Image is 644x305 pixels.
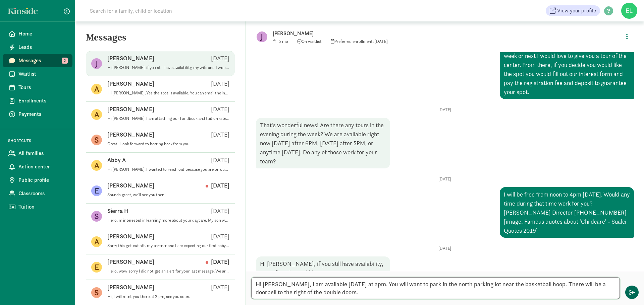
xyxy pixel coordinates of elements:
span: View your profile [557,7,596,15]
p: [DATE] [211,232,229,240]
div: That's wonderful news! Are there any tours in the evening during the week? We are available right... [256,118,390,168]
figure: J [91,58,102,69]
figure: A [91,84,102,94]
a: Classrooms [3,187,72,200]
p: Sierra H [107,207,128,215]
span: Leads [18,43,67,51]
p: [DATE] [211,207,229,215]
figure: E [91,262,102,273]
p: [DATE] [256,176,634,182]
p: Hello, m interested in learning more about your daycare. My son will eb 2 in July - we are lookin... [107,218,229,223]
a: Leads [3,41,72,54]
span: Payments [18,110,67,118]
a: Tours [3,81,72,94]
p: [DATE] [211,105,229,113]
p: [DATE] [206,258,229,266]
figure: J [257,31,267,42]
span: Enrollments [18,97,67,105]
p: Hi [PERSON_NAME], if you still have availability, my wife and I would love to visit at 2PM. [107,65,229,70]
p: [PERSON_NAME] [107,131,154,139]
span: Home [18,30,67,38]
span: Public profile [18,176,67,184]
a: All families [3,147,72,160]
p: [DATE] [211,131,229,139]
span: Messages [18,57,67,65]
p: Sorry this got cut off- my partner and I are expecting our first baby in September and are lookin... [107,243,229,248]
figure: S [91,211,102,222]
p: [PERSON_NAME] [107,283,154,291]
a: Payments [3,107,72,121]
div: Hi [PERSON_NAME], if you still have availability, my wife and I would love to visit at 2PM. [256,256,390,280]
figure: E [91,185,102,196]
a: Home [3,27,72,41]
figure: A [91,236,102,247]
span: Action center [18,163,67,171]
p: Hi, I will meet you there at 2 pm, see you soon. [107,294,229,299]
p: [PERSON_NAME] [273,29,484,38]
p: Sounds great, we’ll see you then! [107,192,229,198]
span: 2 [62,58,68,64]
p: [DATE] [211,80,229,88]
span: Tours [18,83,67,91]
a: Public profile [3,173,72,187]
span: Waitlist [18,70,67,78]
p: [DATE] [211,283,229,291]
a: Tuition [3,200,72,214]
span: Tuition [18,203,67,211]
p: Abby A [107,156,126,164]
a: Waitlist [3,67,72,81]
figure: S [91,135,102,145]
p: Hi [PERSON_NAME], I am attaching our handbook and tuition rates for you to learn more about our p... [107,116,229,121]
span: All families [18,149,67,157]
a: View your profile [546,5,600,16]
p: [PERSON_NAME] [107,80,154,88]
h5: Messages [75,32,246,48]
a: Messages 2 [3,54,72,67]
p: [DATE] [256,107,634,112]
span: Preferred enrollment: [DATE] [331,39,388,44]
span: -5 [277,39,288,44]
figure: A [91,160,102,171]
p: Great. I look forward to hearing back from you. [107,141,229,147]
p: [DATE] [211,54,229,62]
input: Search for a family, child or location [86,4,274,17]
p: [DATE] [211,156,229,164]
p: [DATE] [256,246,634,251]
figure: S [91,287,102,298]
p: Hello, wow sorry I did not get an alert for your last message. We are still interested in going o... [107,269,229,274]
p: Hi [PERSON_NAME], I wanted to reach out because you are on our waitlist. Are you still looking fo... [107,167,229,172]
p: [PERSON_NAME] [107,232,154,240]
span: Classrooms [18,189,67,198]
p: [DATE] [206,181,229,189]
span: On waitlist [297,39,322,44]
a: Enrollments [3,94,72,107]
a: Action center [3,160,72,173]
figure: A [91,109,102,120]
p: [PERSON_NAME] [107,181,154,189]
p: [PERSON_NAME] [107,54,154,62]
p: Hi [PERSON_NAME], Yes the spot is available. You can email the interest form to [EMAIL_ADDRESS][D... [107,90,229,96]
div: I will be free from noon to 4pm [DATE]. Would any time during that time work for you? [PERSON_NAM... [500,187,634,238]
p: [PERSON_NAME] [107,258,154,266]
p: [PERSON_NAME] [107,105,154,113]
div: Hi [PERSON_NAME], We actually have an opening in May for an infant. If you have time this week or... [500,30,634,99]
